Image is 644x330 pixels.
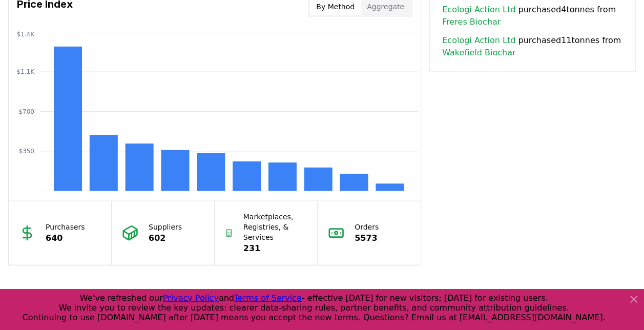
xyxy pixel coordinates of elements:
p: Marketplaces, Registries, & Services [243,211,307,242]
p: Suppliers [149,221,182,232]
p: Purchasers [46,221,85,232]
span: purchased 4 tonnes from [442,4,623,28]
tspan: $700 [18,108,34,115]
p: 5573 [355,232,379,244]
a: Ecologi Action Ltd [442,34,515,47]
span: purchased 11 tonnes from [442,34,623,59]
p: 602 [149,232,182,244]
p: 231 [243,242,307,254]
a: Ecologi Action Ltd [442,4,515,16]
tspan: $1.1K [16,68,35,75]
a: Wakefield Biochar [442,47,515,59]
p: Orders [355,221,379,232]
a: Freres Biochar [442,16,501,28]
tspan: $350 [18,148,34,155]
p: 640 [46,232,85,244]
tspan: $1.4K [16,30,35,37]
